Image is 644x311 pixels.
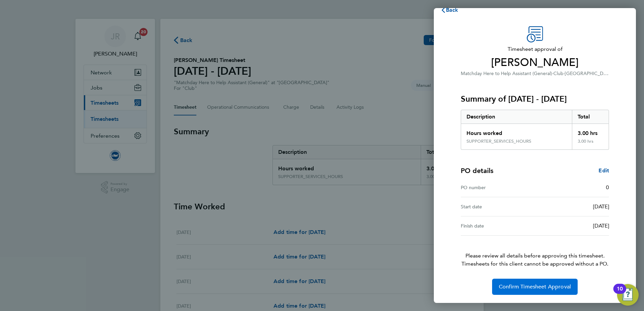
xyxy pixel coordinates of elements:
span: Confirm Timesheet Approval [499,283,571,290]
span: Club [553,71,563,76]
span: Timesheets for this client cannot be approved without a PO. [453,260,617,268]
span: Matchday Here to Help Assistant (General) [461,71,552,76]
div: Start date [461,203,535,211]
div: PO number [461,183,535,192]
div: [DATE] [535,222,609,230]
div: Total [572,110,609,124]
span: [GEOGRAPHIC_DATA] [565,70,613,76]
span: · [552,71,553,76]
div: SUPPORTER_SERVICES_HOURS [466,139,531,144]
span: · [563,71,565,76]
div: [DATE] [535,203,609,211]
a: Edit [599,167,609,175]
h3: Summary of [DATE] - [DATE] [461,94,609,104]
button: Back [434,3,465,17]
span: Timesheet approval of [461,45,609,53]
span: Back [446,7,458,13]
span: 0 [606,184,609,191]
span: [PERSON_NAME] [461,56,609,69]
p: Please review all details before approving this timesheet. [453,236,617,268]
div: Hours worked [461,124,572,139]
span: Edit [599,167,609,174]
button: Confirm Timesheet Approval [492,279,578,295]
div: 3.00 hrs [572,124,609,139]
div: Finish date [461,222,535,230]
div: 10 [617,289,623,298]
div: Summary of 01 - 30 Sep 2025 [461,110,609,150]
div: 3.00 hrs [572,139,609,149]
div: Description [461,110,572,124]
button: Open Resource Center, 10 new notifications [617,284,639,306]
h4: PO details [461,166,493,175]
